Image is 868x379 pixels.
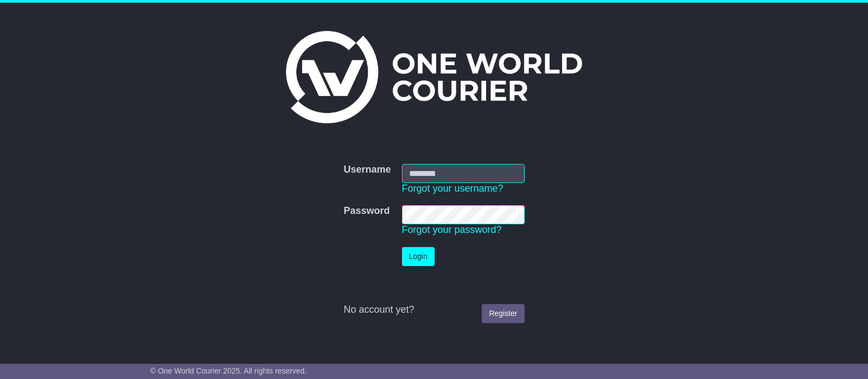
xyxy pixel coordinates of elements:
[402,183,503,194] a: Forgot your username?
[402,247,435,266] button: Login
[343,164,391,176] label: Username
[150,367,307,375] span: © One World Courier 2025. All rights reserved.
[286,31,582,123] img: One World
[343,205,390,217] label: Password
[482,304,524,323] a: Register
[402,224,502,235] a: Forgot your password?
[343,304,524,316] div: No account yet?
